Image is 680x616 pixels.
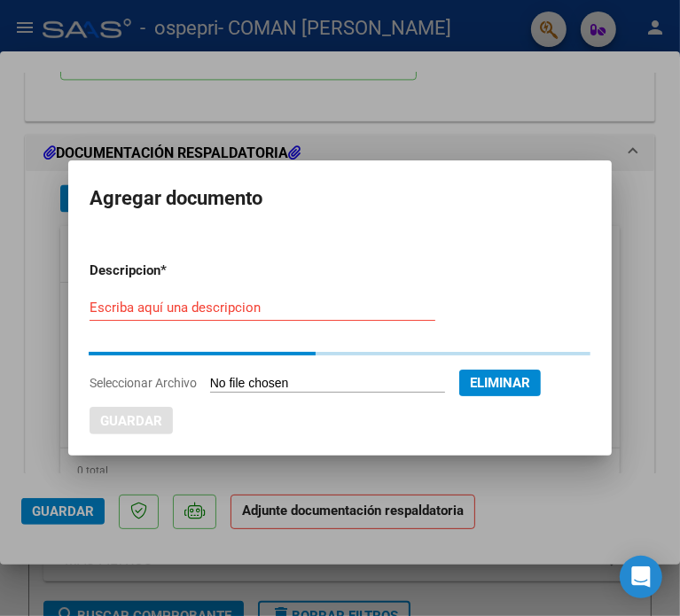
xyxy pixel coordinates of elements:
[90,182,591,215] h2: Agregar documento
[620,556,662,598] div: Open Intercom Messenger
[470,375,530,391] span: Eliminar
[459,370,541,396] button: Eliminar
[90,376,197,390] span: Seleccionar Archivo
[90,407,173,434] button: Guardar
[100,413,162,429] span: Guardar
[90,261,240,281] p: Descripcion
